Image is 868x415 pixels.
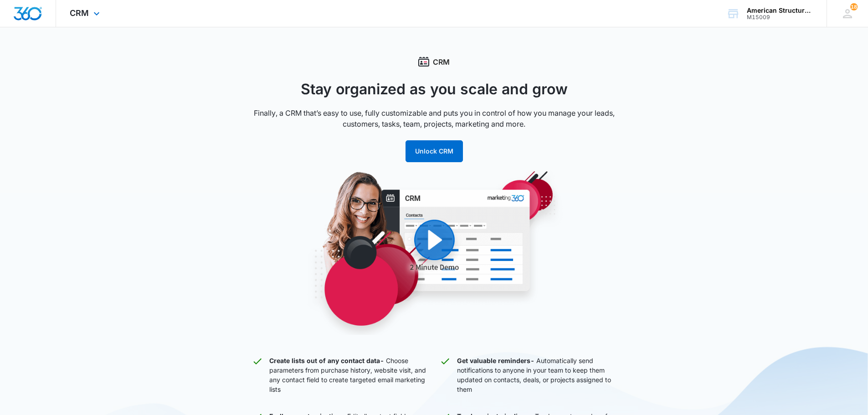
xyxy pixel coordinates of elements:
[747,14,813,20] div: account id
[269,357,384,364] strong: Create lists out of any contact data -
[406,147,463,155] a: Unlock CRM
[252,56,616,67] div: CRM
[261,169,607,335] img: CRM
[850,3,858,10] span: 18
[457,356,616,394] p: Automatically send notifications to anyone in your team to keep them updated on contacts, deals, ...
[252,78,616,100] h1: Stay organized as you scale and grow
[406,140,463,162] button: Unlock CRM
[269,356,429,394] p: Choose parameters from purchase history, website visit, and any contact field to create targeted ...
[850,3,858,10] div: notifications count
[457,357,534,364] strong: Get valuable reminders -
[747,7,813,14] div: account name
[252,108,616,129] p: Finally, a CRM that’s easy to use, fully customizable and puts you in control of how you manage y...
[70,8,89,18] span: CRM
